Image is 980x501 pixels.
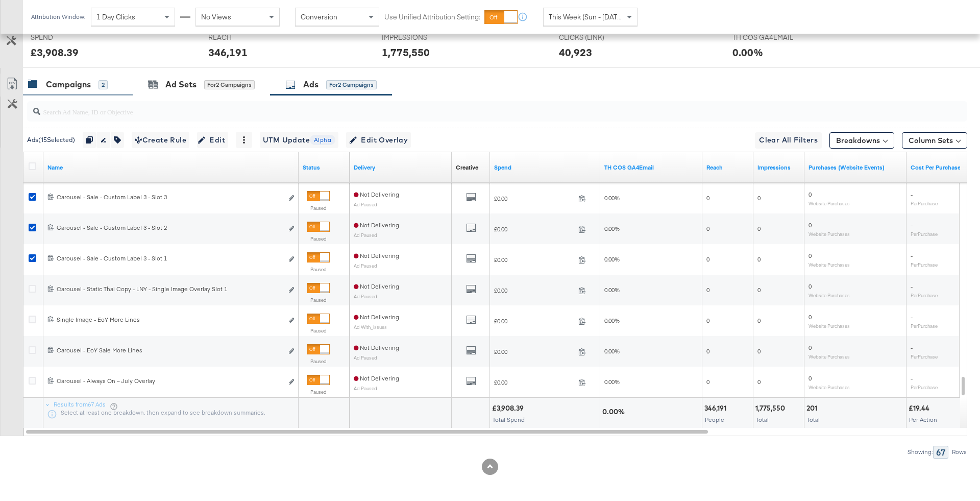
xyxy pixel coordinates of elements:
span: 0 [808,190,812,198]
span: 0 [757,194,761,202]
div: 201 [806,403,820,413]
span: Total Spend [493,416,525,423]
span: - [911,252,913,259]
span: 0 [757,378,761,386]
span: - [911,282,913,290]
span: - [911,374,913,382]
span: Edit [200,134,225,147]
span: Total [756,416,769,423]
span: 0.00% [604,347,620,355]
button: Edit [197,132,228,148]
span: Not Delivering [354,344,399,351]
span: - [911,344,913,351]
div: for 2 Campaigns [326,80,377,89]
div: Carousel - EoY Sale More Lines [57,346,283,354]
span: 0 [706,317,709,324]
button: Create Rule [132,132,189,148]
span: 0 [808,252,812,259]
span: Not Delivering [354,374,399,382]
span: 0 [808,344,812,351]
sub: Per Purchase [911,261,938,268]
sub: Ad Paused [354,354,377,361]
sub: Per Purchase [911,231,938,237]
span: Total [807,416,820,423]
span: - [911,221,913,229]
span: Edit Overlay [349,134,408,147]
a: Ad Name. [47,163,295,172]
sub: Ad Paused [354,232,377,238]
span: 0 [757,347,761,355]
div: £3,908.39 [31,45,79,60]
div: Campaigns [46,79,91,90]
span: Per Action [909,416,937,423]
span: £0.00 [494,378,574,386]
a: Shows the creative associated with your ad. [456,163,478,172]
span: Conversion [301,12,337,21]
sub: Per Purchase [911,200,938,206]
div: 40,923 [559,45,592,60]
span: SPEND [31,33,107,42]
span: Not Delivering [354,190,399,198]
span: 0.00% [604,378,620,386]
span: 0 [808,313,812,321]
sub: Per Purchase [911,323,938,329]
span: 1 Day Clicks [96,12,135,21]
span: No Views [201,12,231,21]
span: 0 [757,286,761,294]
span: 0.00% [604,255,620,263]
div: £19.44 [909,403,933,413]
span: 0 [757,255,761,263]
div: Carousel - Sale - Custom Label 3 - Slot 3 [57,193,283,201]
span: 0 [757,317,761,324]
span: IMPRESSIONS [382,33,458,42]
span: 0 [706,225,709,232]
span: £0.00 [494,287,574,294]
span: £0.00 [494,195,574,202]
label: Paused [307,235,330,242]
span: UTM Update [263,134,335,147]
label: Paused [307,327,330,334]
div: Carousel - Static Thai Copy - LNY - Single Image Overlay Slot 1 [57,285,283,293]
sub: Ad With_issues [354,324,387,330]
div: Carousel - Sale - Custom Label 3 - Slot 1 [57,254,283,263]
div: 0.00% [732,45,763,60]
span: £0.00 [494,317,574,325]
sub: Website Purchases [808,292,850,298]
span: Not Delivering [354,221,399,229]
div: 2 [99,80,108,89]
span: 0 [706,194,709,202]
span: 0.00% [604,317,620,324]
a: TH COS GA4Email [604,163,698,172]
sub: Website Purchases [808,200,850,206]
div: Ads [303,79,318,90]
span: CLICKS (LINK) [559,33,635,42]
span: 0 [706,347,709,355]
sub: Website Purchases [808,384,850,390]
button: Column Sets [902,132,967,149]
input: Search Ad Name, ID or Objective [40,98,881,117]
div: 1,775,550 [755,403,788,413]
sub: Ad Paused [354,201,377,207]
div: Rows [951,448,967,456]
span: This Week (Sun - [DATE]) [549,12,625,21]
button: Clear All Filters [755,132,822,149]
span: REACH [208,33,285,42]
div: 346,191 [208,45,248,60]
span: Not Delivering [354,313,399,321]
span: TH COS GA4EMAIL [732,33,809,42]
sub: Website Purchases [808,231,850,237]
span: Clear All Filters [759,134,818,147]
a: Reflects the ability of your Ad to achieve delivery. [354,163,448,172]
sub: Per Purchase [911,353,938,360]
span: 0 [808,282,812,290]
div: for 2 Campaigns [204,80,255,89]
sub: Website Purchases [808,353,850,360]
div: Ad Sets [165,79,197,90]
div: Attribution Window: [31,13,86,20]
span: Alpha [310,135,335,145]
span: People [705,416,724,423]
div: 346,191 [704,403,729,413]
button: UTM UpdateAlpha [260,132,338,148]
label: Paused [307,297,330,303]
span: 0.00% [604,194,620,202]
